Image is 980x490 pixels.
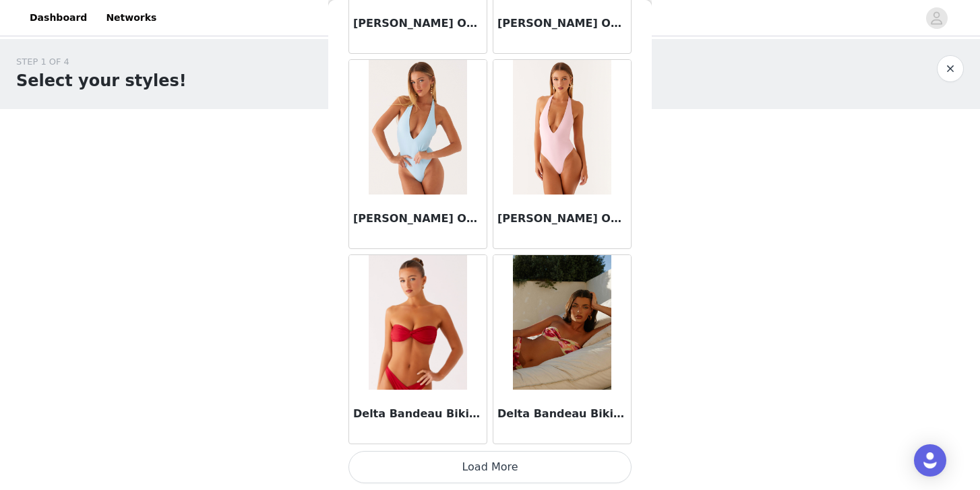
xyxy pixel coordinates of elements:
[16,69,187,93] h1: Select your styles!
[369,60,466,195] img: Delia One Piece Swimsuit - Blue
[497,406,627,422] h3: Delta Bandeau Bikini Top - Green Tropical
[930,7,943,29] div: avatar
[353,406,483,422] h3: Delta Bandeau Bikini Top - Deep Red
[98,3,164,33] a: Networks
[16,55,187,69] div: STEP 1 OF 4
[497,15,627,32] h3: [PERSON_NAME] One Piece Swimsuit - Black
[353,15,483,32] h3: [PERSON_NAME] One Piece Swimsuit - Aqua
[369,255,466,390] img: Delta Bandeau Bikini Top - Deep Red
[497,211,627,227] h3: [PERSON_NAME] One Piece Swimsuit - Pink
[22,3,95,33] a: Dashboard
[348,451,632,483] button: Load More
[513,255,611,390] img: Delta Bandeau Bikini Top - Green Tropical
[914,444,946,477] div: Open Intercom Messenger
[513,60,611,195] img: Delia One Piece Swimsuit - Pink
[353,211,483,227] h3: [PERSON_NAME] One Piece Swimsuit - Blue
